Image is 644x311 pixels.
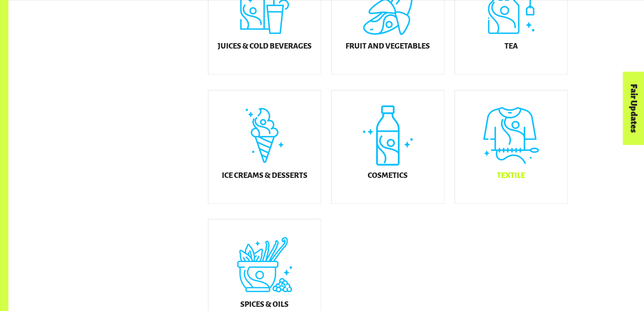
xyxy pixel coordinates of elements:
h5: Fruit and Vegetables [345,42,430,50]
h5: Tea [504,42,518,50]
h5: Juices & Cold Beverages [218,42,312,50]
h5: Ice Creams & Desserts [222,171,307,180]
a: Ice Creams & Desserts [208,90,321,204]
a: Cosmetics [331,90,444,204]
a: Textile [454,90,568,204]
h5: Cosmetics [368,171,408,180]
h5: Spices & Oils [240,300,288,308]
h5: Textile [497,171,525,180]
